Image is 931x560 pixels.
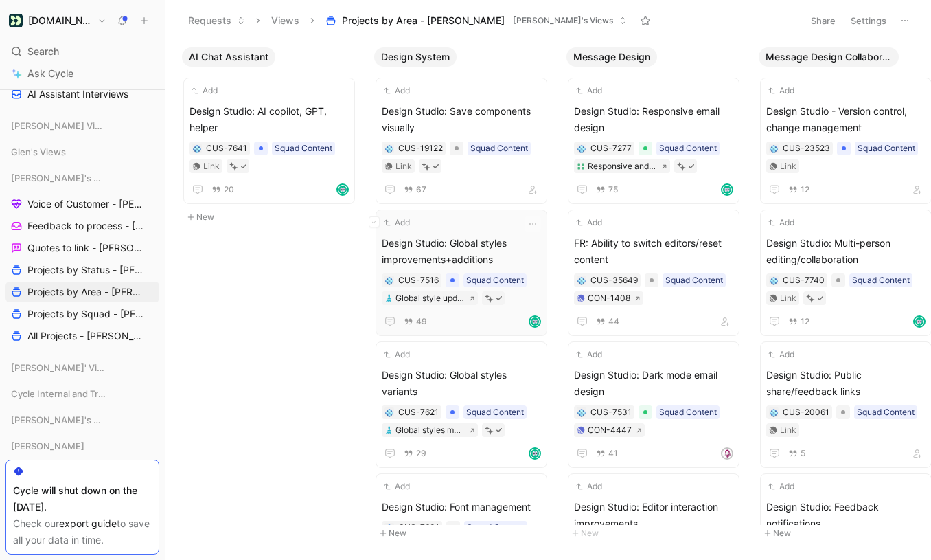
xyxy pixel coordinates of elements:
span: Design Studio - Version control, change management [766,103,926,136]
button: 12 [785,314,812,329]
button: 12 [785,182,812,197]
img: avatar [530,449,540,458]
span: Voice of Customer - [PERSON_NAME] [27,197,144,211]
div: Squad Content [857,405,915,419]
div: AI Chat AssistantNew [176,41,369,232]
button: Add [766,348,796,361]
button: Add [382,216,412,229]
div: Squad Content [659,142,717,155]
div: [PERSON_NAME]' Views [5,357,159,382]
span: All Projects - [PERSON_NAME] [27,329,142,343]
button: 💠 [192,144,202,153]
div: Squad Content [466,273,524,287]
div: [PERSON_NAME] [5,436,159,456]
div: [PERSON_NAME]' Views [5,357,159,378]
span: 67 [416,186,426,194]
button: Design System [374,47,457,67]
button: 💠 [769,144,779,153]
span: [PERSON_NAME] [11,439,84,453]
div: Search [5,41,159,62]
img: 💠 [193,145,201,153]
div: Squad Content [852,273,910,287]
button: Add [766,480,796,493]
div: Squad Content [858,142,915,155]
button: Share [805,11,842,30]
div: [PERSON_NAME]'s Views [5,410,159,430]
div: Glen's Views [5,142,159,162]
div: Squad Content [467,521,525,535]
button: Add [574,84,604,98]
img: avatar [915,317,924,326]
img: avatar [722,449,732,458]
span: Cycle Internal and Tracking [11,387,106,401]
span: Design Studio: Feedback notifications [766,499,926,532]
div: Link [395,159,412,173]
button: AI Chat Assistant [182,47,275,67]
div: Cycle will shut down on the [DATE]. [13,482,152,515]
img: 💠 [385,524,393,533]
button: 💠 [384,407,394,417]
button: 20 [209,182,237,197]
div: Responsive and adaptive styles improvements [588,159,657,173]
img: 💠 [770,409,778,417]
div: Link [203,159,220,173]
img: 💠 [770,145,778,153]
span: 44 [608,317,619,326]
button: 💠 [577,407,586,417]
button: 💠 [769,407,779,417]
div: CUS-7621 [398,405,439,419]
button: Projects by Area - [PERSON_NAME][PERSON_NAME]'s Views [319,10,633,31]
span: Glen's Views [11,145,66,159]
span: [PERSON_NAME]'s Views [513,14,613,27]
img: 💠 [385,277,393,285]
span: AI Assistant Interviews [27,87,128,101]
a: Feedback to process - [PERSON_NAME] [5,216,159,236]
span: Design Studio: Global styles improvements+additions [382,235,541,268]
div: Global style updates [395,291,465,305]
span: 12 [801,317,809,326]
span: Feedback to process - [PERSON_NAME] [27,219,145,233]
span: Design Studio: Responsive email design [574,103,733,136]
span: Projects by Area - [PERSON_NAME] [27,285,144,299]
a: AddDesign Studio: AI copilot, GPT, helperSquad ContentLink20avatar [183,78,355,204]
img: 💠 [577,277,586,285]
div: Squad Content [470,142,528,155]
span: 75 [608,186,618,194]
div: CON-4447 [588,423,632,437]
a: AddDesign Studio: Responsive email designSquad ContentResponsive and adaptive styles improvements... [568,78,739,204]
img: 💠 [770,277,778,285]
div: Glen's Views [5,142,159,166]
img: 💠 [577,409,586,417]
div: [PERSON_NAME] Views [5,115,159,140]
span: 12 [801,186,809,194]
span: Message Design Collaboration [766,50,892,64]
div: CUS-7516 [398,273,439,287]
div: Link [780,423,796,437]
span: Design Studio: AI copilot, GPT, helper [189,103,349,136]
button: New [374,525,555,541]
div: 💠 [577,144,586,153]
span: Design Studio: Editor interaction improvements [574,499,733,532]
a: AddDesign Studio: Save components visuallySquad ContentLink67 [376,78,547,204]
h1: [DOMAIN_NAME] [28,14,92,27]
button: Views [265,10,306,31]
a: AI Assistant Interviews [5,84,159,104]
div: Squad Content [275,142,332,155]
a: AddFR: Ability to switch editors/reset contentSquad ContentCON-140844 [568,210,739,336]
img: 💠 [385,409,393,417]
div: Message DesignNew [561,41,753,548]
a: Projects by Squad - [PERSON_NAME] [5,304,159,324]
div: Design SystemNew [369,41,561,548]
a: Projects by Status - [PERSON_NAME] [5,260,159,280]
button: 💠 [769,276,779,285]
div: [PERSON_NAME]'s Views [5,410,159,434]
button: 49 [401,314,430,329]
span: Search [27,43,59,60]
button: 💠 [384,523,394,533]
a: AddDesign Studio: Global styles variantsSquad ContentGlobal styles more components and variants29... [376,341,547,468]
